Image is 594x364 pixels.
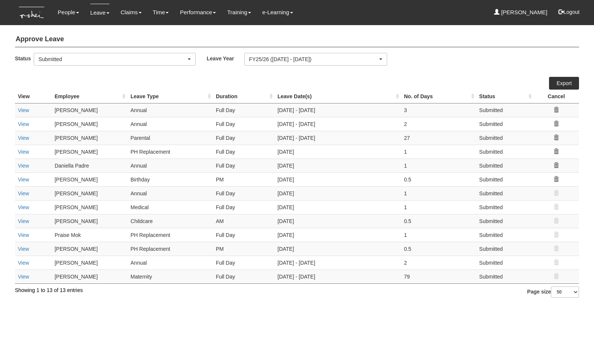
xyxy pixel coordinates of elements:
[249,55,378,63] div: FY25/26 ([DATE] - [DATE])
[52,159,128,172] td: Daniella Padre
[127,228,213,242] td: PH Replacement
[262,4,293,21] a: e-Learning
[52,145,128,159] td: [PERSON_NAME]
[213,172,275,186] td: PM
[52,131,128,145] td: [PERSON_NAME]
[213,256,275,270] td: Full Day
[52,256,128,270] td: [PERSON_NAME]
[476,159,534,172] td: Submitted
[401,228,476,242] td: 1
[275,90,401,103] th: Leave Date(s) : activate to sort column ascending
[275,214,401,228] td: [DATE]
[18,190,29,196] a: View
[476,172,534,186] td: Submitted
[213,159,275,172] td: Full Day
[275,200,401,214] td: [DATE]
[52,200,128,214] td: [PERSON_NAME]
[401,256,476,270] td: 2
[227,4,251,21] a: Training
[18,204,29,210] a: View
[213,186,275,200] td: Full Day
[213,270,275,283] td: Full Day
[180,4,216,21] a: Performance
[476,200,534,214] td: Submitted
[127,103,213,117] td: Annual
[39,55,186,63] div: Submitted
[18,149,29,155] a: View
[275,131,401,145] td: [DATE] - [DATE]
[476,256,534,270] td: Submitted
[18,121,29,127] a: View
[127,256,213,270] td: Annual
[213,228,275,242] td: Full Day
[52,117,128,131] td: [PERSON_NAME]
[275,186,401,200] td: [DATE]
[127,214,213,228] td: Childcare
[58,4,79,21] a: People
[127,159,213,172] td: Annual
[15,53,34,64] label: Status
[476,228,534,242] td: Submitted
[401,103,476,117] td: 3
[52,228,128,242] td: Praise Mok
[153,4,169,21] a: Time
[127,242,213,256] td: PH Replacement
[52,186,128,200] td: [PERSON_NAME]
[401,90,476,103] th: No. of Days : activate to sort column ascending
[52,270,128,283] td: [PERSON_NAME]
[127,200,213,214] td: Medical
[275,145,401,159] td: [DATE]
[213,200,275,214] td: Full Day
[52,172,128,186] td: [PERSON_NAME]
[494,4,548,21] a: [PERSON_NAME]
[15,32,579,47] h4: Approve Leave
[213,145,275,159] td: Full Day
[401,270,476,283] td: 79
[18,163,29,169] a: View
[90,4,109,21] a: Leave
[401,242,476,256] td: 0.5
[275,270,401,283] td: [DATE] - [DATE]
[15,90,52,103] th: View
[52,242,128,256] td: [PERSON_NAME]
[401,131,476,145] td: 27
[18,260,29,266] a: View
[127,131,213,145] td: Parental
[476,117,534,131] td: Submitted
[18,218,29,224] a: View
[476,131,534,145] td: Submitted
[127,117,213,131] td: Annual
[551,286,579,298] select: Page size
[401,200,476,214] td: 1
[476,186,534,200] td: Submitted
[401,159,476,172] td: 1
[213,90,275,103] th: Duration : activate to sort column ascending
[18,135,29,141] a: View
[52,90,128,103] th: Employee : activate to sort column ascending
[401,172,476,186] td: 0.5
[18,246,29,252] a: View
[275,159,401,172] td: [DATE]
[34,53,196,66] button: Submitted
[213,214,275,228] td: AM
[401,117,476,131] td: 2
[275,172,401,186] td: [DATE]
[213,242,275,256] td: PM
[127,145,213,159] td: PH Replacement
[127,270,213,283] td: Maternity
[476,145,534,159] td: Submitted
[18,107,29,113] a: View
[52,214,128,228] td: [PERSON_NAME]
[52,103,128,117] td: [PERSON_NAME]
[476,270,534,283] td: Submitted
[275,242,401,256] td: [DATE]
[213,117,275,131] td: Full Day
[213,103,275,117] td: Full Day
[275,256,401,270] td: [DATE] - [DATE]
[127,90,213,103] th: Leave Type : activate to sort column ascending
[476,90,534,103] th: Status : activate to sort column ascending
[213,131,275,145] td: Full Day
[553,3,585,21] button: Logout
[534,90,579,103] th: Cancel
[121,4,142,21] a: Claims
